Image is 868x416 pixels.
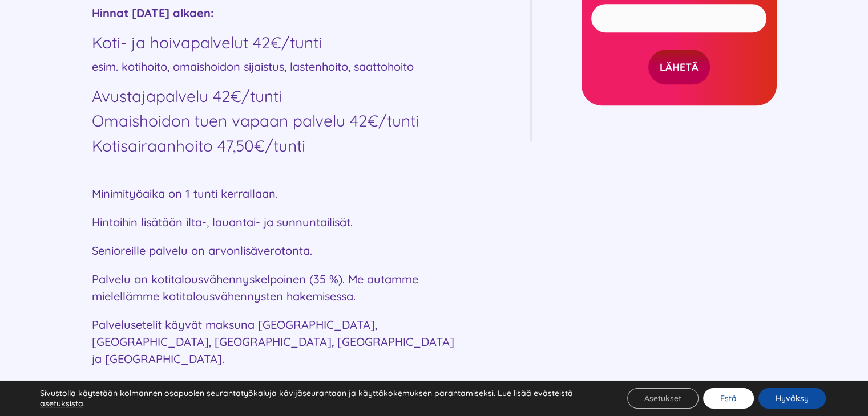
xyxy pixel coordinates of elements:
span: Omaishoidon tuen vapaan palvelu 42€/tunti [92,111,419,130]
button: Asetukset [627,388,699,409]
p: Maksutapa lasku. – Ei erillistä laskutuslisää. [92,379,462,396]
p: Minimityöaika on 1 tunti kerrallaan. [92,185,462,202]
p: esim. kotihoito, omaishoidon sijaistus, lastenhoito, saattohoito [92,58,462,75]
p: Senioreille palvelu on arvonlisäverotonta. [92,242,462,259]
button: Hyväksy [758,388,826,409]
button: Estä [703,388,754,409]
button: asetuksista [40,398,83,409]
input: LÄHETÄ [648,50,710,84]
h4: Avustajapalvelu 42€/tunti [92,87,462,106]
p: Palvelu on kotitalousvähennyskelpoinen (35 %). Me autamme mielellämme kotitalousvähennysten hakem... [92,271,462,305]
p: Hintoihin lisätään ilta-, lauantai- ja sunnuntailisät. [92,214,462,231]
p: Palvelusetelit käyvät maksuna [GEOGRAPHIC_DATA], [GEOGRAPHIC_DATA], [GEOGRAPHIC_DATA], [GEOGRAPHI... [92,316,462,368]
h4: Kotisairaanhoito 47,50€/tunti [92,136,462,156]
h4: Koti- ja hoivapalvelut 42€/tunti [92,33,462,52]
p: Sivustolla käytetään kolmannen osapuolen seurantatyökaluja kävijäseurantaan ja käyttäkokemuksen p... [40,388,599,409]
strong: Hinnat [DATE] alkaen: [92,6,213,20]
